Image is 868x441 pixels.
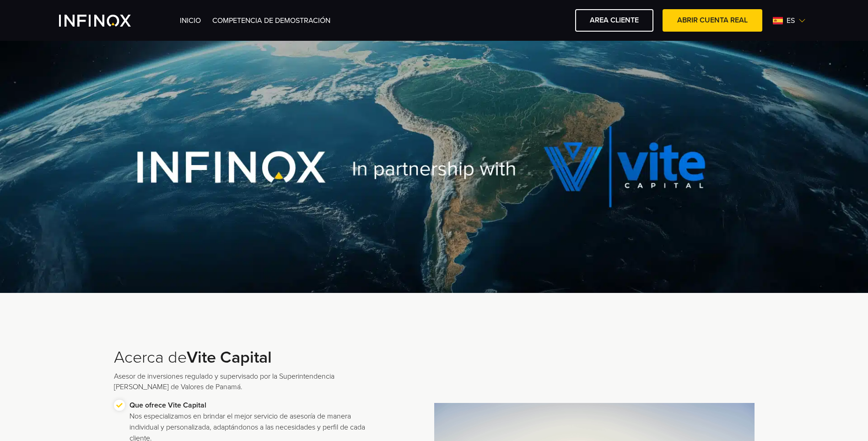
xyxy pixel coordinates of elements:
a: AREA CLIENTE [575,9,653,32]
h3: Acerca de [114,348,370,368]
a: INICIO [180,16,201,25]
strong: Que ofrece Vite Capital [129,401,206,410]
a: ABRIR CUENTA REAL [663,9,762,32]
a: Competencia de Demostración [212,16,330,25]
span: es [783,15,798,26]
strong: Vite Capital [187,347,272,367]
a: INFINOX Vite [59,15,152,27]
p: Asesor de inversiones regulado y supervisado por la Superintendencia [PERSON_NAME] de Valores de ... [114,371,370,392]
